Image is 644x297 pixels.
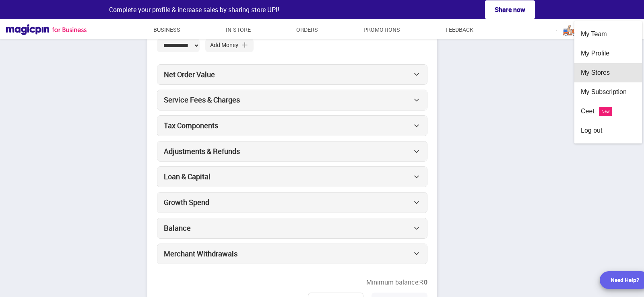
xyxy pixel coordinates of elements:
[581,63,636,82] div: My Stores
[164,95,240,104] span: Service Fees & Charges
[581,44,636,63] div: My Profile
[413,173,421,181] img: 111iD5ITii-WUtz-5qVaL4oX_Pgj_7mMWLg81awZX-s1GZ54Wv9665-8SB_q3UfG3FhgE1tJsDvq_2EKazeRzL4wCZsbdVJFS...
[611,276,639,284] div: Need Help?
[157,278,427,287] span: Minimum balance:
[581,25,636,44] div: My Team
[420,278,427,287] span: ₹0
[164,70,215,79] span: Net Order Value
[601,102,609,121] div: New
[581,121,636,140] div: Log out
[495,5,525,14] span: Share now
[109,5,279,14] span: Complete your profile & increase sales by sharing store UPI!
[164,121,218,130] span: Tax Components
[363,23,400,37] a: Promotions
[153,23,180,37] a: Business
[413,250,421,258] img: 111iD5ITii-WUtz-5qVaL4oX_Pgj_7mMWLg81awZX-s1GZ54Wv9665-8SB_q3UfG3FhgE1tJsDvq_2EKazeRzL4wCZsbdVJFS...
[413,147,421,156] img: 111iD5ITii-WUtz-5qVaL4oX_Pgj_7mMWLg81awZX-s1GZ54Wv9665-8SB_q3UfG3FhgE1tJsDvq_2EKazeRzL4wCZsbdVJFS...
[581,82,636,102] div: My Subscription
[581,102,636,121] div: Ceet
[164,197,209,207] span: Growth Spend
[164,249,237,258] span: Merchant Withdrawals
[226,23,251,37] a: In-store
[413,199,421,207] img: 111iD5ITii-WUtz-5qVaL4oX_Pgj_7mMWLg81awZX-s1GZ54Wv9665-8SB_q3UfG3FhgE1tJsDvq_2EKazeRzL4wCZsbdVJFS...
[413,96,421,104] img: 111iD5ITii-WUtz-5qVaL4oX_Pgj_7mMWLg81awZX-s1GZ54Wv9665-8SB_q3UfG3FhgE1tJsDvq_2EKazeRzL4wCZsbdVJFS...
[296,23,318,37] a: Orders
[164,223,191,233] span: Balance
[6,24,87,35] img: Magicpin
[164,146,240,156] span: Adjustments & Refunds
[413,122,421,130] img: 111iD5ITii-WUtz-5qVaL4oX_Pgj_7mMWLg81awZX-s1GZ54Wv9665-8SB_q3UfG3FhgE1tJsDvq_2EKazeRzL4wCZsbdVJFS...
[446,23,473,37] a: Feedback
[210,41,238,49] span: Add Money
[561,21,578,37] img: logo
[413,224,421,232] img: 111iD5ITii-WUtz-5qVaL4oX_Pgj_7mMWLg81awZX-s1GZ54Wv9665-8SB_q3UfG3FhgE1tJsDvq_2EKazeRzL4wCZsbdVJFS...
[485,0,535,19] button: Share now
[413,70,421,78] img: 111iD5ITii-WUtz-5qVaL4oX_Pgj_7mMWLg81awZX-s1GZ54Wv9665-8SB_q3UfG3FhgE1tJsDvq_2EKazeRzL4wCZsbdVJFS...
[164,172,211,181] span: Loan & Capital
[241,41,249,49] img: AddMoneySign.4beff4a4.svg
